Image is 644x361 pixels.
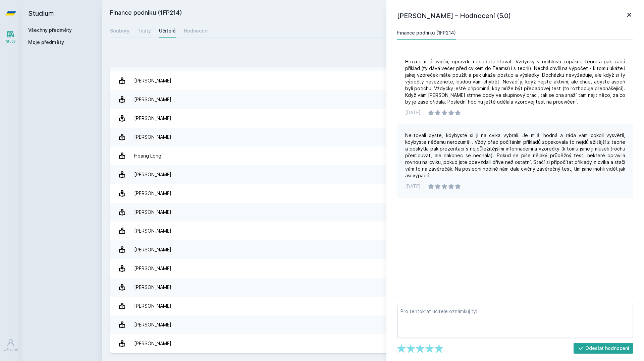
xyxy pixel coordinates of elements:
[134,281,171,294] div: [PERSON_NAME]
[423,183,425,190] div: |
[134,112,171,125] div: [PERSON_NAME]
[110,146,636,165] a: Hoang Long 1 hodnocení 5.0
[110,90,636,109] a: [PERSON_NAME] 7 hodnocení 4.1
[110,128,636,146] a: [PERSON_NAME] 1 hodnocení 5.0
[1,335,20,356] a: Uživatel
[134,168,171,181] div: [PERSON_NAME]
[134,224,171,238] div: [PERSON_NAME]
[110,297,636,315] a: [PERSON_NAME] 1 hodnocení 5.0
[28,39,64,46] span: Moje předměty
[134,74,171,87] div: [PERSON_NAME]
[405,58,625,105] div: Hrozně milá cvičící, opravdu nebudete litovat. Vždycky v rychlosti zopákne teorii a pak zadá přík...
[134,337,171,350] div: [PERSON_NAME]
[134,149,161,163] div: Hoang Long
[134,262,171,275] div: [PERSON_NAME]
[134,318,171,332] div: [PERSON_NAME]
[110,334,636,353] a: [PERSON_NAME] 3 hodnocení 3.7
[184,24,209,38] a: Hodnocení
[134,187,171,200] div: [PERSON_NAME]
[138,27,151,34] div: Testy
[110,240,636,259] a: [PERSON_NAME] 6 hodnocení 5.0
[405,132,625,179] div: Nelitovali byste, kdybyste si ji na cvika vybrali. Je milá, hodná a ráda vám cokoli vysvětlí, kdy...
[110,222,636,240] a: [PERSON_NAME] 1 hodnocení 5.0
[159,24,176,38] a: Učitelé
[110,71,636,90] a: [PERSON_NAME] 9 hodnocení 3.4
[134,205,171,219] div: [PERSON_NAME]
[138,24,151,38] a: Testy
[4,347,18,352] div: Uživatel
[159,27,176,34] div: Učitelé
[28,27,72,33] a: Všechny předměty
[110,27,129,34] div: Soubory
[134,299,171,313] div: [PERSON_NAME]
[110,165,636,184] a: [PERSON_NAME] 4 hodnocení 4.3
[134,243,171,256] div: [PERSON_NAME]
[110,24,129,38] a: Soubory
[574,343,634,354] button: Odeslat hodnocení
[110,8,561,19] h2: Finance podniku (1FP214)
[110,203,636,222] a: [PERSON_NAME] 14 hodnocení 4.4
[110,184,636,203] a: [PERSON_NAME] 2 hodnocení 3.0
[423,109,425,116] div: |
[110,278,636,297] a: [PERSON_NAME] 4 hodnocení 5.0
[405,109,421,116] div: [DATE]
[134,130,171,144] div: [PERSON_NAME]
[405,183,421,190] div: [DATE]
[134,93,171,106] div: [PERSON_NAME]
[184,27,209,34] div: Hodnocení
[110,109,636,128] a: [PERSON_NAME]
[6,39,16,44] div: Study
[110,259,636,278] a: [PERSON_NAME] 2 hodnocení 5.0
[110,315,636,334] a: [PERSON_NAME] 4 hodnocení 2.8
[1,27,20,47] a: Study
